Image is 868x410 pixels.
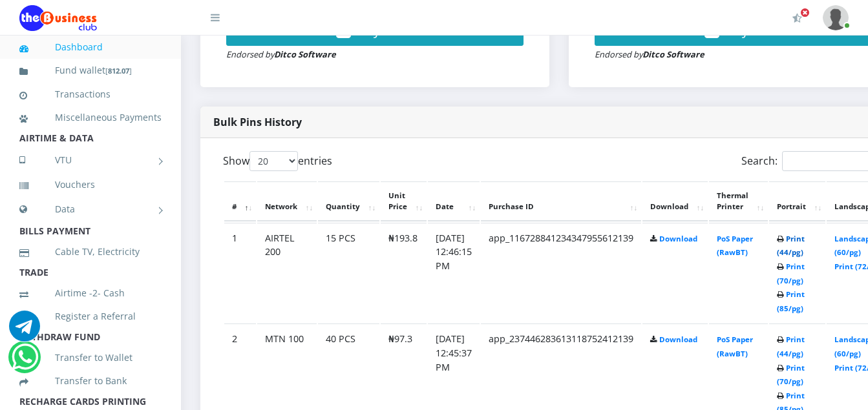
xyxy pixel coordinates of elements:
th: Quantity: activate to sort column ascending [318,181,379,221]
td: app_116728841234347955612139 [481,223,641,323]
td: AIRTEL 200 [257,223,317,323]
strong: Ditco Software [642,48,704,60]
a: PoS Paper (RawBT) [717,234,753,258]
label: Show entries [223,151,332,171]
a: Chat for support [9,320,40,342]
th: #: activate to sort column descending [224,181,256,221]
a: Dashboard [19,32,162,62]
a: Vouchers [19,170,162,200]
th: Portrait: activate to sort column ascending [769,181,825,221]
a: Download [659,234,697,243]
select: Showentries [249,151,298,171]
a: Transfer to Wallet [19,343,162,373]
span: Activate Your Membership [800,8,810,17]
b: 812.07 [108,66,129,76]
a: VTU [19,144,162,176]
a: Download [659,334,697,344]
a: Print (44/pg) [777,334,805,358]
a: Print (70/pg) [777,363,805,387]
a: Print (70/pg) [777,261,805,285]
a: Transactions [19,79,162,109]
th: Purchase ID: activate to sort column ascending [481,181,641,221]
th: Download: activate to sort column ascending [642,181,708,221]
a: Print (85/pg) [777,289,805,313]
a: Chat for support [12,351,38,373]
a: PoS Paper (RawBT) [717,334,753,358]
a: Register a Referral [19,302,162,331]
strong: Ditco Software [274,48,336,60]
img: User [823,5,849,30]
a: Data [19,193,162,225]
a: Miscellaneous Payments [19,103,162,132]
small: Endorsed by [595,48,704,60]
th: Unit Price: activate to sort column ascending [381,181,427,221]
a: Cable TV, Electricity [19,237,162,267]
a: Airtime -2- Cash [19,278,162,308]
td: 15 PCS [318,223,379,323]
th: Date: activate to sort column ascending [428,181,480,221]
td: ₦193.8 [381,223,427,323]
strong: Bulk Pins History [213,115,302,129]
td: [DATE] 12:46:15 PM [428,223,480,323]
a: Transfer to Bank [19,366,162,396]
a: Fund wallet[812.07] [19,56,162,86]
a: Print (44/pg) [777,234,805,258]
th: Thermal Printer: activate to sort column ascending [709,181,768,221]
td: 1 [224,223,256,323]
small: Endorsed by [226,48,336,60]
small: [ ] [105,66,132,76]
i: Activate Your Membership [792,13,802,23]
th: Network: activate to sort column ascending [257,181,317,221]
img: Logo [19,5,97,31]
